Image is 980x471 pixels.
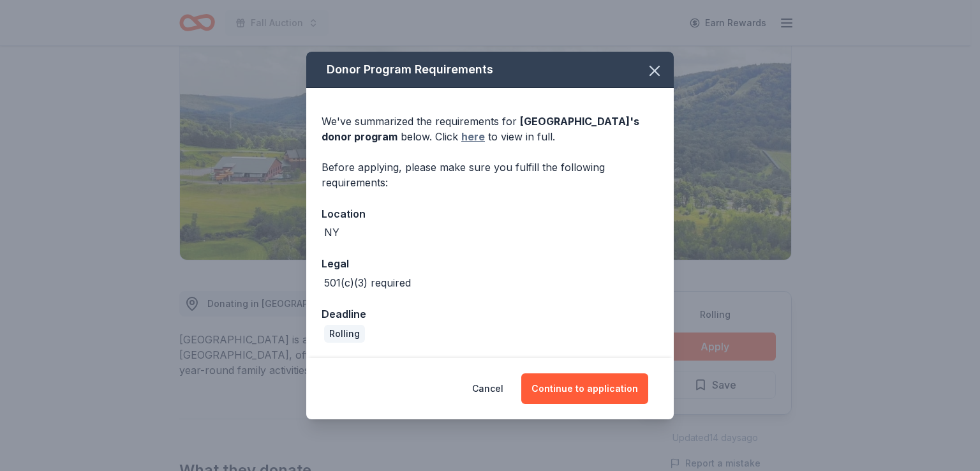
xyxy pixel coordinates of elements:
div: Rolling [324,325,365,343]
div: Before applying, please make sure you fulfill the following requirements: [322,160,658,190]
div: Location [322,206,658,222]
div: 501(c)(3) required [324,275,411,290]
div: We've summarized the requirements for below. Click to view in full. [322,114,658,144]
button: Cancel [472,373,503,404]
button: Continue to application [521,373,648,404]
div: Legal [322,255,658,272]
div: Deadline [322,306,658,322]
div: NY [324,225,339,240]
a: here [461,129,485,144]
div: Donor Program Requirements [306,52,674,88]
